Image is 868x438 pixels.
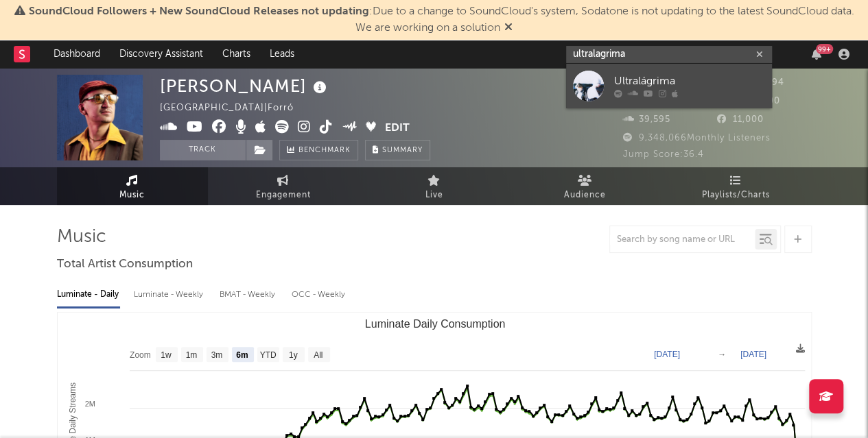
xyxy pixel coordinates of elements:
[504,23,513,34] span: Dismiss
[298,143,351,159] span: Benchmark
[623,150,704,159] span: Jump Score: 36.4
[208,167,359,205] a: Engagement
[236,350,248,360] text: 6m
[364,318,505,330] text: Luminate Daily Consumption
[211,350,222,360] text: 3m
[57,256,193,273] span: Total Artist Consumption
[161,350,172,360] text: 1w
[623,115,670,124] span: 39,595
[160,140,246,160] button: Track
[256,187,311,204] span: Engagement
[260,40,304,68] a: Leads
[119,187,145,204] span: Music
[292,283,347,306] div: OCC - Weekly
[29,6,854,34] span: : Due to a change to SoundCloud's system, Sodatone is not updating to the latest SoundCloud data....
[130,350,151,360] text: Zoom
[279,140,358,160] a: Benchmark
[185,350,197,360] text: 1m
[614,73,765,90] div: Ultralágrima
[213,40,260,68] a: Charts
[661,167,812,205] a: Playlists/Charts
[365,140,430,160] button: Summary
[314,350,322,360] text: All
[84,400,95,408] text: 2M
[44,40,110,68] a: Dashboard
[425,187,443,204] span: Live
[382,147,423,154] span: Summary
[654,350,680,359] text: [DATE]
[134,283,206,306] div: Luminate - Weekly
[740,350,766,359] text: [DATE]
[702,187,770,204] span: Playlists/Charts
[564,187,606,204] span: Audience
[812,49,821,60] button: 99+
[718,350,726,359] text: →
[160,75,330,97] div: [PERSON_NAME]
[160,100,309,117] div: [GEOGRAPHIC_DATA] | Forró
[259,350,276,360] text: YTD
[566,46,772,63] input: Search for artists
[288,350,297,360] text: 1y
[385,120,410,137] button: Edit
[57,167,208,205] a: Music
[717,115,764,124] span: 11,000
[610,234,755,245] input: Search by song name or URL
[29,6,369,17] span: SoundCloud Followers + New SoundCloud Releases not updating
[220,283,278,306] div: BMAT - Weekly
[359,167,510,205] a: Live
[510,167,661,205] a: Audience
[623,134,771,143] span: 9,348,066 Monthly Listeners
[566,64,772,108] a: Ultralágrima
[110,40,213,68] a: Discovery Assistant
[57,283,120,306] div: Luminate - Daily
[816,44,833,54] div: 99 +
